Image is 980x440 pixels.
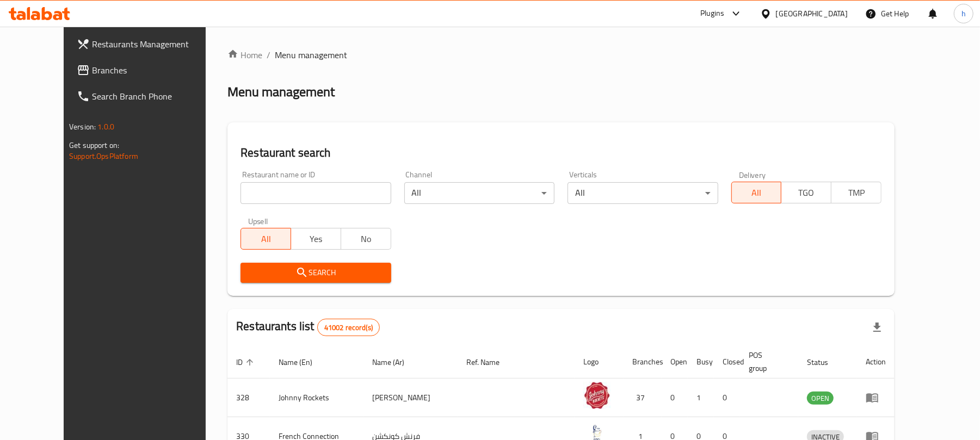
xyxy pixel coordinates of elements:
[624,345,662,379] th: Branches
[341,228,391,250] button: No
[961,8,966,20] span: h
[662,379,688,417] td: 0
[688,345,714,379] th: Busy
[245,231,287,247] span: All
[807,392,834,405] div: OPEN
[363,379,458,417] td: [PERSON_NAME]
[714,345,740,379] th: Closed
[739,171,766,178] label: Delivery
[836,185,877,201] span: TMP
[346,231,387,247] span: No
[227,83,335,101] h2: Menu management
[714,379,740,417] td: 0
[267,48,270,61] li: /
[781,182,831,203] button: TGO
[786,185,827,201] span: TGO
[69,120,96,134] span: Version:
[227,379,270,417] td: 328
[68,31,227,57] a: Restaurants Management
[776,8,848,20] div: [GEOGRAPHIC_DATA]
[575,345,624,379] th: Logo
[248,217,268,225] label: Upsell
[662,345,688,379] th: Open
[236,318,380,336] h2: Restaurants list
[275,48,347,61] span: Menu management
[241,145,882,161] h2: Restaurant search
[68,83,227,109] a: Search Branch Phone
[731,182,782,203] button: All
[69,138,119,152] span: Get support on:
[241,182,391,204] input: Search for restaurant name or ID..
[583,382,611,409] img: Johnny Rockets
[700,7,724,20] div: Plugins
[92,90,219,103] span: Search Branch Phone
[279,356,326,369] span: Name (En)
[831,182,882,203] button: TMP
[624,379,662,417] td: 37
[227,48,895,61] nav: breadcrumb
[97,120,114,134] span: 1.0.0
[295,231,337,247] span: Yes
[249,266,382,280] span: Search
[404,182,554,204] div: All
[270,379,363,417] td: Johnny Rockets
[92,64,219,77] span: Branches
[736,185,778,201] span: All
[864,314,890,340] div: Export file
[467,356,514,369] span: Ref. Name
[807,356,842,369] span: Status
[68,57,227,83] a: Branches
[749,349,785,375] span: POS group
[688,379,714,417] td: 1
[236,356,257,369] span: ID
[69,149,138,163] a: Support.OpsPlatform
[857,345,895,379] th: Action
[241,228,291,250] button: All
[568,182,718,204] div: All
[318,323,379,333] span: 41002 record(s)
[317,319,380,336] div: Total records count
[807,392,834,405] span: OPEN
[227,48,262,61] a: Home
[92,38,219,51] span: Restaurants Management
[241,263,391,283] button: Search
[866,391,886,404] div: Menu
[372,356,418,369] span: Name (Ar)
[291,228,341,250] button: Yes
